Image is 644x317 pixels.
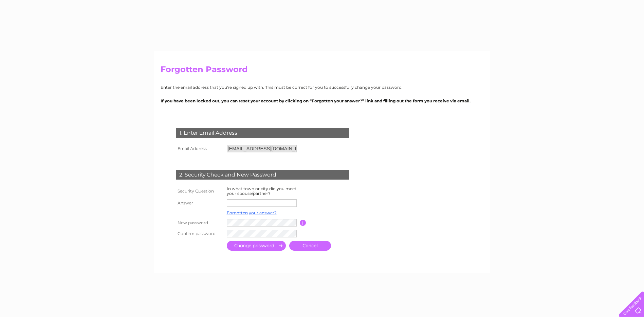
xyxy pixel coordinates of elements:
[161,65,484,78] h2: Forgotten Password
[176,170,349,180] div: 2. Security Check and New Password
[174,198,225,208] th: Answer
[227,186,296,196] label: In what town or city did you meet your spouse/partner?
[174,217,225,228] th: New password
[176,128,349,138] div: 1. Enter Email Address
[227,210,277,215] a: Forgotten your answer?
[161,98,484,104] p: If you have been locked out, you can reset your account by clicking on “Forgotten your answer?” l...
[227,241,286,251] input: Submit
[300,220,306,226] input: Information
[174,228,225,239] th: Confirm password
[174,143,225,154] th: Email Address
[289,241,331,251] a: Cancel
[161,84,484,90] p: Enter the email address that you're signed up with. This must be correct for you to successfully ...
[174,185,225,198] th: Security Question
